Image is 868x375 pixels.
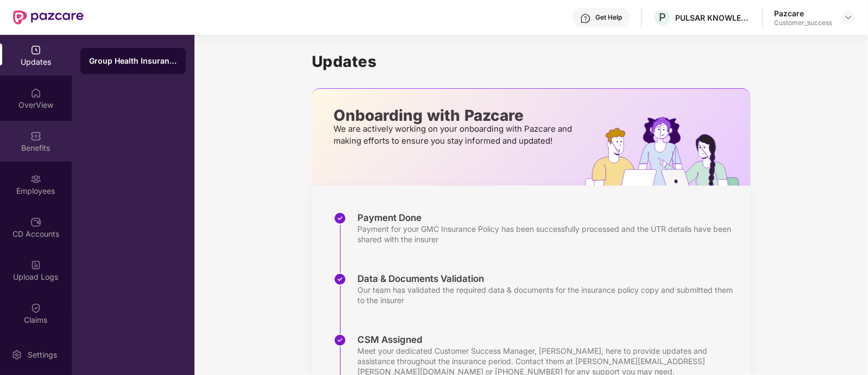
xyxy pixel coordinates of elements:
[357,285,740,305] div: Our team has validated the required data & documents for the insurance policy copy and submitted ...
[844,13,853,22] img: svg+xml;base64,PHN2ZyBpZD0iRHJvcGRvd24tMzJ4MzIiIHhtbG5zPSJodHRwOi8vd3d3LnczLm9yZy8yMDAwL3N2ZyIgd2...
[30,217,41,228] img: svg+xml;base64,PHN2ZyBpZD0iQ0RfQWNjb3VudHMiIGRhdGEtbmFtZT0iQ0QgQWNjb3VudHMiIHhtbG5zPSJodHRwOi8vd3...
[312,52,751,71] h1: Updates
[30,260,41,271] img: svg+xml;base64,PHN2ZyBpZD0iVXBsb2FkX0xvZ3MiIGRhdGEtbmFtZT0iVXBsb2FkIExvZ3MiIHhtbG5zPSJodHRwOi8vd3...
[334,110,575,120] p: Onboarding with Pazcare
[30,131,41,142] img: svg+xml;base64,PHN2ZyBpZD0iQmVuZWZpdHMiIHhtbG5zPSJodHRwOi8vd3d3LnczLm9yZy8yMDAwL3N2ZyIgd2lkdGg9Ij...
[774,19,832,27] div: Customer_success
[357,212,740,224] div: Payment Done
[89,56,177,66] div: Group Health Insurance
[334,123,575,147] p: We are actively working on your onboarding with Pazcare and making efforts to ensure you stay inf...
[334,212,347,225] img: svg+xml;base64,PHN2ZyBpZD0iU3RlcC1Eb25lLTMyeDMyIiB4bWxucz0iaHR0cDovL3d3dy53My5vcmcvMjAwMC9zdmciIH...
[580,13,591,24] img: svg+xml;base64,PHN2ZyBpZD0iSGVscC0zMngzMiIgeG1sbnM9Imh0dHA6Ly93d3cudzMub3JnLzIwMDAvc3ZnIiB3aWR0aD...
[30,174,41,185] img: svg+xml;base64,PHN2ZyBpZD0iRW1wbG95ZWVzIiB4bWxucz0iaHR0cDovL3d3dy53My5vcmcvMjAwMC9zdmciIHdpZHRoPS...
[585,117,751,186] img: hrOnboarding
[357,334,740,346] div: CSM Assigned
[30,88,41,99] img: svg+xml;base64,PHN2ZyBpZD0iSG9tZSIgeG1sbnM9Imh0dHA6Ly93d3cudzMub3JnLzIwMDAvc3ZnIiB3aWR0aD0iMjAiIG...
[30,303,41,313] img: svg+xml;base64,PHN2ZyBpZD0iQ2xhaW0iIHhtbG5zPSJodHRwOi8vd3d3LnczLm9yZy8yMDAwL3N2ZyIgd2lkdGg9IjIwIi...
[13,10,84,24] img: New Pazcare Logo
[24,349,60,360] div: Settings
[675,13,751,23] div: PULSAR KNOWLEDGE CENTRE PRIVATE LIMITED
[11,349,22,360] img: svg+xml;base64,PHN2ZyBpZD0iU2V0dGluZy0yMHgyMCIgeG1sbnM9Imh0dHA6Ly93d3cudzMub3JnLzIwMDAvc3ZnIiB3aW...
[30,45,41,56] img: svg+xml;base64,PHN2ZyBpZD0iVXBkYXRlZCIgeG1sbnM9Imh0dHA6Ly93d3cudzMub3JnLzIwMDAvc3ZnIiB3aWR0aD0iMj...
[334,273,347,286] img: svg+xml;base64,PHN2ZyBpZD0iU3RlcC1Eb25lLTMyeDMyIiB4bWxucz0iaHR0cDovL3d3dy53My5vcmcvMjAwMC9zdmciIH...
[774,8,832,19] div: Pazcare
[357,273,740,285] div: Data & Documents Validation
[659,11,666,24] span: P
[595,13,622,22] div: Get Help
[334,334,347,347] img: svg+xml;base64,PHN2ZyBpZD0iU3RlcC1Eb25lLTMyeDMyIiB4bWxucz0iaHR0cDovL3d3dy53My5vcmcvMjAwMC9zdmciIH...
[357,224,740,244] div: Payment for your GMC Insurance Policy has been successfully processed and the UTR details have be...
